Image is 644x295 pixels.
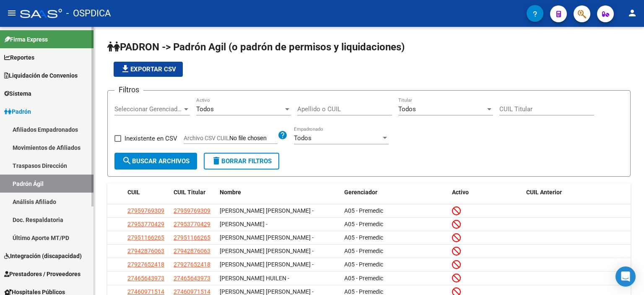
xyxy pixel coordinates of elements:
[127,221,164,227] span: 27953770429
[122,156,132,166] mat-icon: search
[174,275,210,282] span: 27465643973
[120,64,130,74] mat-icon: file_download
[229,135,278,142] input: Archivo CSV CUIL
[127,234,164,241] span: 27951166265
[4,89,31,98] span: Sistema
[125,133,177,144] span: Inexistente en CSV
[127,275,164,282] span: 27465643973
[344,234,383,241] span: A05 - Premedic
[627,8,637,18] mat-icon: person
[344,288,383,295] span: A05 - Premedic
[127,248,164,254] span: 27942876063
[184,135,229,141] span: Archivo CSV CUIL
[4,269,80,279] span: Prestadores / Proveedores
[344,207,383,214] span: A05 - Premedic
[278,130,288,140] mat-icon: help
[114,153,197,170] button: Buscar Archivos
[4,53,34,62] span: Reportes
[114,84,143,96] h3: Filtros
[204,153,279,170] button: Borrar Filtros
[523,183,631,201] datatable-header-cell: CUIL Anterior
[174,288,210,295] span: 27460971514
[294,134,312,142] span: Todos
[449,183,523,201] datatable-header-cell: Activo
[220,261,314,268] span: [PERSON_NAME] [PERSON_NAME] -
[220,221,267,227] span: [PERSON_NAME] -
[220,288,314,295] span: [PERSON_NAME] [PERSON_NAME] -
[344,248,383,254] span: A05 - Premedic
[344,275,383,282] span: A05 - Premedic
[196,105,214,113] span: Todos
[344,261,383,268] span: A05 - Premedic
[211,157,272,165] span: Borrar Filtros
[220,275,289,282] span: [PERSON_NAME] HUILEN -
[127,288,164,295] span: 27460971514
[220,189,241,196] span: Nombre
[4,35,48,44] span: Firma Express
[452,189,469,196] span: Activo
[174,248,210,254] span: 27942876063
[127,261,164,268] span: 27927652418
[4,251,82,261] span: Integración (discapacidad)
[220,207,314,214] span: [PERSON_NAME] [PERSON_NAME] -
[122,157,190,165] span: Buscar Archivos
[7,8,17,18] mat-icon: menu
[174,234,210,241] span: 27951166265
[127,189,140,196] span: CUIL
[174,221,210,227] span: 27953770429
[4,107,31,116] span: Padrón
[344,221,383,227] span: A05 - Premedic
[174,261,210,268] span: 27927652418
[615,266,636,287] div: Open Intercom Messenger
[344,189,377,196] span: Gerenciador
[4,71,78,80] span: Liquidación de Convenios
[174,207,210,214] span: 27959769309
[526,189,562,196] span: CUIL Anterior
[124,183,170,201] datatable-header-cell: CUIL
[398,105,416,113] span: Todos
[107,41,405,53] span: PADRON -> Padrón Agil (o padrón de permisos y liquidaciones)
[66,4,111,23] span: - OSPDICA
[341,183,449,201] datatable-header-cell: Gerenciador
[211,156,221,166] mat-icon: delete
[114,62,183,77] button: Exportar CSV
[216,183,341,201] datatable-header-cell: Nombre
[174,189,205,196] span: CUIL Titular
[120,65,176,73] span: Exportar CSV
[220,234,314,241] span: [PERSON_NAME] [PERSON_NAME] -
[170,183,216,201] datatable-header-cell: CUIL Titular
[127,207,164,214] span: 27959769309
[220,248,314,254] span: [PERSON_NAME] [PERSON_NAME] -
[114,105,182,113] span: Seleccionar Gerenciador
